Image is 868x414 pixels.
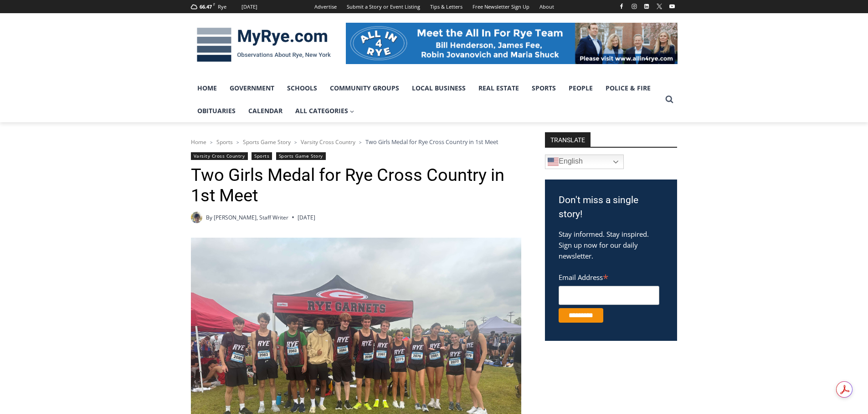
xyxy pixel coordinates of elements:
[236,139,239,145] span: >
[210,139,213,145] span: >
[365,138,498,146] span: Two Girls Medal for Rye Cross Country in 1st Meet
[191,212,202,223] img: (PHOTO: MyRye.com 2024 Head Intern, Editor and now Staff Writer Charlie Morris. Contributed.)Char...
[191,77,661,123] nav: Primary Navigation
[213,2,215,7] span: F
[406,77,472,100] a: Local Business
[654,1,665,12] a: X
[218,3,226,11] div: Rye
[191,77,223,100] a: Home
[298,213,315,222] time: [DATE]
[324,77,406,100] a: Community Groups
[281,77,324,100] a: Schools
[359,139,362,145] span: >
[472,77,525,100] a: Real Estate
[206,213,212,222] span: By
[667,1,678,12] a: YouTube
[223,77,281,100] a: Government
[346,23,678,64] img: All in for Rye
[616,1,627,12] a: Facebook
[191,137,521,146] nav: Breadcrumbs
[559,229,663,261] p: Stay informed. Stay inspired. Sign up now for our daily newsletter.
[599,77,657,100] a: Police & Fire
[242,100,289,122] a: Calendar
[562,77,599,100] a: People
[191,212,202,223] a: Author image
[301,138,355,146] a: Varsity Cross Country
[191,21,337,69] img: MyRye.com
[214,214,288,221] a: [PERSON_NAME], Staff Writer
[641,1,652,12] a: Linkedin
[525,77,562,100] a: Sports
[200,3,212,10] span: 66.47
[241,3,257,11] div: [DATE]
[559,268,659,284] label: Email Address
[295,106,354,116] span: All Categories
[191,165,521,206] h1: Two Girls Medal for Rye Cross Country in 1st Meet
[216,138,233,146] a: Sports
[276,152,326,160] a: Sports Game Story
[629,1,640,12] a: Instagram
[545,132,591,147] strong: TRANSLATE
[191,100,242,122] a: Obituaries
[289,100,361,122] a: All Categories
[191,138,206,146] a: Home
[661,91,678,108] button: View Search Form
[243,138,291,146] a: Sports Game Story
[548,156,559,167] img: en
[559,193,663,222] h3: Don't miss a single story!
[191,152,248,160] a: Varsity Cross Country
[252,152,272,160] a: Sports
[545,155,624,169] a: English
[294,139,297,145] span: >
